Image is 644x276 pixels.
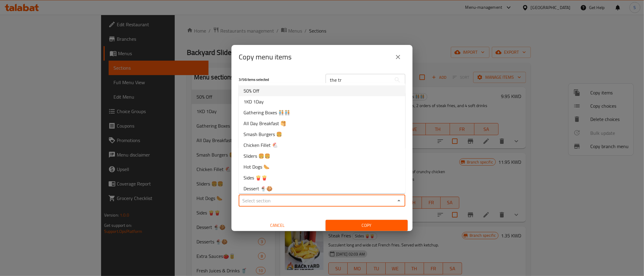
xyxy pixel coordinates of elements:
span: Smash Burgers 🍔 [244,131,282,138]
span: All Day Breakfast 🥞 [244,120,286,127]
span: Chicken Fillet 🐔 [244,141,278,149]
span: 50% Off [244,87,259,94]
span: 1KD 1Day [244,98,264,105]
button: Cancel [236,220,318,231]
span: Cancel [239,222,316,229]
span: Dessert 🍨🍪 [244,185,273,192]
h2: Copy menu items [239,52,292,62]
input: Select section [241,196,394,205]
span: Hot Dogs 🌭 [244,163,269,170]
button: Close [395,196,403,205]
span: Copy [330,222,403,229]
input: Search in items [326,74,391,86]
span: Sliders 🍔🍔 [244,152,270,160]
button: Copy [326,220,408,231]
h5: 3 / 56 items selected [239,77,318,82]
span: Sides 🍟🍟 [244,174,267,181]
button: close [391,50,405,64]
span: Gathering Boxes 🧑🏼‍🤝‍🧑🏼🧑🏼‍🤝‍🧑🏼 [244,109,290,116]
